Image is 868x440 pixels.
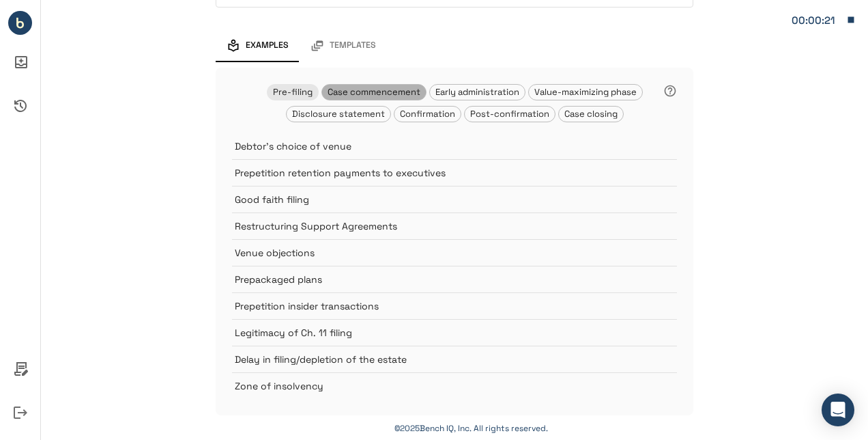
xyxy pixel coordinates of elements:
div: Early administration [429,84,525,100]
span: Value-maximizing phase [529,86,642,98]
div: Open Intercom Messenger [822,394,854,426]
span: Confirmation [394,108,461,120]
div: Legitimacy of Ch. 11 filing [232,319,677,346]
div: Prepetition insider transactions [232,292,677,319]
div: Case closing [558,106,624,122]
div: Pre-filing [267,84,319,100]
div: Disclosure statement [286,106,391,122]
p: Prepetition insider transactions [235,299,643,313]
div: Post-confirmation [464,106,555,122]
div: Venue objections [232,239,677,266]
div: Zone of insolvency [232,372,677,399]
p: Legitimacy of Ch. 11 filing [235,326,643,340]
span: Disclosure statement [287,108,390,120]
div: examples and templates tabs [216,29,693,62]
div: Delay in filing/depletion of the estate [232,346,677,372]
div: Case commencement [321,84,426,100]
span: Pre-filing [267,86,318,98]
span: Templates [330,40,376,51]
p: Venue objections [235,246,643,260]
div: Prepetition retention payments to executives [232,159,677,186]
span: Case commencement [322,86,426,98]
p: Debtor's choice of venue [235,139,643,153]
p: Zone of insolvency [235,379,643,393]
div: Debtor's choice of venue [232,133,677,159]
span: Early administration [430,86,525,98]
div: Value-maximizing phase [528,84,643,100]
p: Prepetition retention payments to executives [235,166,643,180]
div: Prepackaged plans [232,266,677,292]
span: Post-confirmation [465,108,555,120]
div: Matter: 080529 [792,12,839,29]
p: Prepackaged plans [235,273,643,286]
div: Good faith filing [232,186,677,212]
span: Case closing [559,108,623,120]
p: Good faith filing [235,193,643,206]
p: Delay in filing/depletion of the estate [235,353,643,366]
div: Restructuring Support Agreements [232,212,677,239]
button: Matter: 080529 [785,5,863,34]
p: Restructuring Support Agreements [235,219,643,233]
div: Confirmation [394,106,461,122]
span: Examples [246,40,289,51]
